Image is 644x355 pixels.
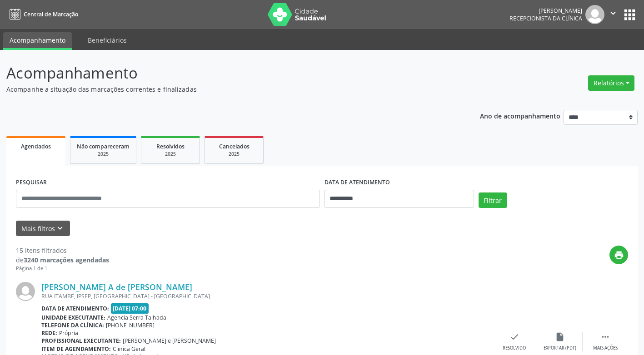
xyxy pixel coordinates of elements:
div: 15 itens filtrados [16,246,109,255]
b: Profissional executante: [41,337,121,345]
label: PESQUISAR [16,176,47,190]
span: Não compareceram [77,143,130,150]
div: Mais ações [593,345,618,351]
label: DATA DE ATENDIMENTO [324,176,390,190]
span: [PHONE_NUMBER] [106,321,155,329]
i: insert_drive_file [555,332,565,342]
i: check [509,332,519,342]
b: Rede: [41,329,57,337]
button: print [609,246,628,264]
div: Exportar (PDF) [544,345,576,351]
a: [PERSON_NAME] A de [PERSON_NAME] [41,282,192,292]
b: Data de atendimento: [41,305,109,312]
b: Telefone da clínica: [41,321,104,329]
div: 2025 [77,151,130,158]
img: img [16,282,35,301]
div: Resolvido [503,345,526,351]
button: apps [622,7,638,23]
span: Recepcionista da clínica [509,15,582,22]
span: Central de Marcação [24,10,78,18]
p: Ano de acompanhamento [480,110,560,121]
i:  [608,8,618,18]
img: img [585,5,604,24]
div: Página 1 de 1 [16,265,109,272]
b: Item de agendamento: [41,345,111,353]
i: print [614,250,624,260]
button: Relatórios [588,75,634,91]
p: Acompanhamento [6,62,448,84]
div: 2025 [148,151,193,158]
i:  [600,332,610,342]
a: Central de Marcação [6,7,78,22]
span: Resolvidos [156,143,185,150]
p: Acompanhe a situação das marcações correntes e finalizadas [6,84,448,94]
b: Unidade executante: [41,314,105,321]
span: Agencia Serra Talhada [107,314,166,321]
span: Própria [59,329,78,337]
div: RUA ITAMBE, IPSEP, [GEOGRAPHIC_DATA] - [GEOGRAPHIC_DATA] [41,292,492,300]
span: [PERSON_NAME] e [PERSON_NAME] [123,337,216,345]
button: Filtrar [479,192,507,208]
div: de [16,255,109,265]
div: 2025 [211,151,257,158]
a: Beneficiários [81,32,133,48]
strong: 3240 marcações agendadas [24,256,109,264]
span: Cancelados [219,143,250,150]
span: Clinica Geral [113,345,145,353]
button:  [604,5,622,24]
div: [PERSON_NAME] [509,7,582,15]
a: Acompanhamento [3,32,72,50]
button: Mais filtroskeyboard_arrow_down [16,221,70,237]
i: keyboard_arrow_down [55,223,65,233]
span: Agendados [21,143,51,150]
span: [DATE] 07:00 [111,303,149,314]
